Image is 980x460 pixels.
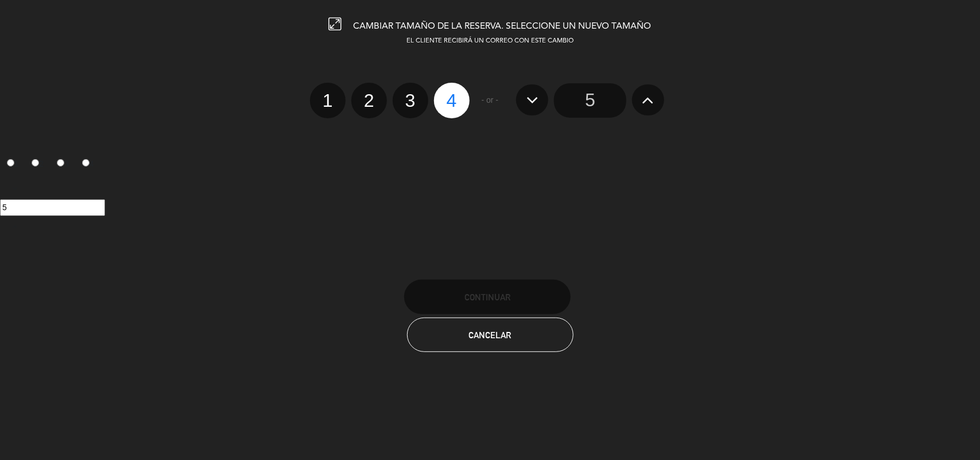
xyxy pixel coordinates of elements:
[351,83,387,118] label: 2
[51,154,76,174] label: 3
[406,38,574,44] span: EL CLIENTE RECIBIRÁ UN CORREO CON ESTE CAMBIO
[393,83,428,118] label: 3
[25,154,51,174] label: 2
[469,330,512,340] span: Cancelar
[310,83,346,118] label: 1
[7,159,14,167] input: 1
[75,154,100,174] label: 4
[482,94,499,107] span: - or -
[407,318,574,352] button: Cancelar
[57,159,64,167] input: 3
[354,22,652,31] span: CAMBIAR TAMAÑO DE LA RESERVA. SELECCIONE UN NUEVO TAMAÑO
[404,280,571,314] button: Continuar
[434,83,470,118] label: 4
[32,159,39,167] input: 2
[464,292,510,302] span: Continuar
[82,159,90,167] input: 4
